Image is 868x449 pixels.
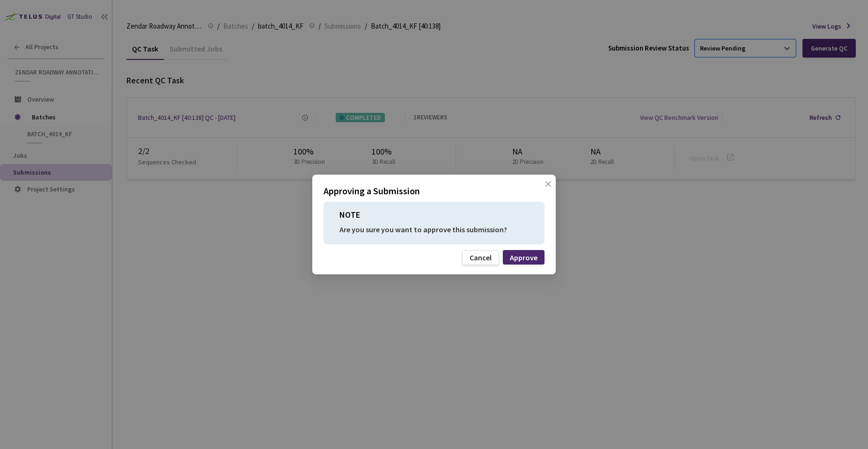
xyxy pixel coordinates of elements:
p: NOTE [339,208,529,221]
p: Are you sure you want to approve this submission? [339,226,529,233]
span: close [544,180,552,206]
p: Approving a Submission [324,184,544,198]
div: Cancel [470,254,492,261]
div: Approve [510,254,537,261]
button: Close [535,180,550,195]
